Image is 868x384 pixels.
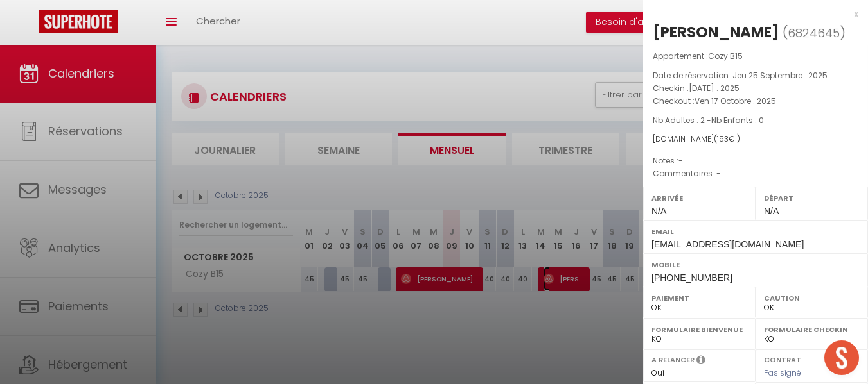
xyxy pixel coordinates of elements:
[783,24,846,42] span: ( )
[651,239,804,249] span: [EMAIL_ADDRESS][DOMAIN_NAME]
[689,83,740,94] span: [DATE] . 2025
[764,206,779,216] span: N/A
[653,115,764,126] span: Nb Adultes : 2 -
[695,96,776,106] span: Ven 17 Octobre . 2025
[764,192,860,205] label: Départ
[643,6,858,22] div: x
[651,225,860,238] label: Email
[653,167,858,180] p: Commentaires :
[651,258,860,271] label: Mobile
[764,367,801,378] span: Pas signé
[653,154,858,167] p: Notes :
[651,272,732,283] span: [PHONE_NUMBER]
[764,355,801,363] label: Contrat
[653,82,858,95] p: Checkin :
[651,355,695,365] label: A relancer
[711,115,764,126] span: Nb Enfants : 0
[651,292,747,305] label: Paiement
[678,155,683,166] span: -
[651,323,747,336] label: Formulaire Bienvenue
[764,323,860,336] label: Formulaire Checkin
[651,206,666,216] span: N/A
[732,70,828,81] span: Jeu 25 Septembre . 2025
[653,69,858,82] p: Date de réservation :
[653,22,779,42] div: [PERSON_NAME]
[653,50,858,63] p: Appartement :
[653,95,858,108] p: Checkout :
[764,292,860,305] label: Caution
[714,133,740,144] span: ( € )
[651,192,747,205] label: Arrivée
[653,133,858,146] div: [DOMAIN_NAME]
[716,168,721,179] span: -
[824,340,859,375] div: Ouvrir le chat
[708,51,743,62] span: Cozy B15
[788,25,840,41] span: 6824645
[717,133,729,144] span: 153
[696,355,705,369] i: Sélectionner OUI si vous souhaiter envoyer les séquences de messages post-checkout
